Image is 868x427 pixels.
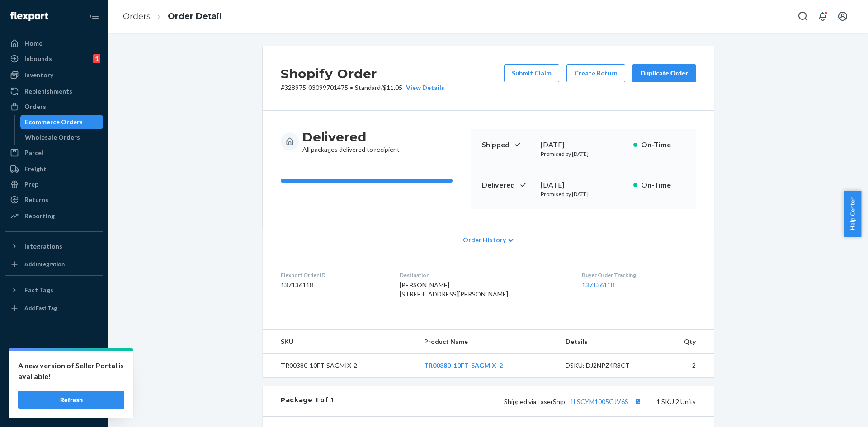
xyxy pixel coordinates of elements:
div: Inventory [24,70,53,80]
p: A new version of Seller Portal is available! [18,360,124,382]
div: [DATE] [541,180,626,190]
a: Order Detail [168,11,222,21]
a: Inventory [5,68,103,82]
div: Orders [24,102,46,111]
button: Help Center [844,191,861,237]
div: 1 [93,54,100,63]
span: • [350,84,353,91]
a: 137136118 [582,281,614,289]
a: Add Fast Tag [5,301,103,315]
div: Integrations [24,242,62,251]
button: Create Return [566,64,625,82]
div: Parcel [24,148,43,157]
div: Freight [24,164,47,174]
th: Product Name [417,330,558,354]
a: Settings [5,356,103,370]
a: Help Center [5,386,103,401]
button: View Details [402,83,444,92]
dt: Flexport Order ID [281,271,385,279]
button: Refresh [18,391,124,409]
dd: 137136118 [281,281,385,290]
span: Order History [463,235,506,244]
div: Add Integration [24,260,65,268]
a: Ecommerce Orders [20,115,104,129]
button: Submit Claim [504,64,559,82]
a: Add Integration [5,257,103,272]
a: Home [5,36,103,51]
td: 2 [658,354,714,378]
a: TR00380-10FT-SAGMIX-2 [424,361,503,369]
div: Duplicate Order [640,69,688,78]
button: Integrations [5,239,103,253]
a: 1LSCYM1005GJV6S [570,398,628,405]
div: Ecommerce Orders [25,117,83,127]
div: Package 1 of 1 [281,395,334,407]
a: Freight [5,162,103,176]
div: Add Fast Tag [24,304,57,312]
span: Standard [355,84,381,91]
img: Flexport logo [10,12,48,21]
th: Details [558,330,658,354]
p: Delivered [482,180,533,190]
dt: Buyer Order Tracking [582,271,696,279]
button: Fast Tags [5,283,103,297]
div: Wholesale Orders [25,133,80,142]
h3: Delivered [302,129,400,145]
td: TR00380-10FT-SAGMIX-2 [263,354,417,378]
a: Orders [5,99,103,114]
a: Wholesale Orders [20,130,104,145]
div: Replenishments [24,87,72,96]
a: Returns [5,192,103,207]
button: Give Feedback [5,402,103,416]
button: Open Search Box [794,7,812,25]
div: [DATE] [541,140,626,150]
button: Close Navigation [85,7,103,25]
div: Inbounds [24,54,52,63]
div: Reporting [24,211,55,221]
a: Parcel [5,145,103,160]
a: Inbounds1 [5,52,103,66]
div: DSKU: DJ2NPZ4R3CT [566,361,651,370]
button: Open account menu [834,7,852,25]
div: Home [24,39,42,48]
h2: Shopify Order [281,64,444,83]
a: Reporting [5,209,103,223]
th: Qty [658,330,714,354]
th: SKU [263,330,417,354]
span: [PERSON_NAME] [STREET_ADDRESS][PERSON_NAME] [400,281,508,298]
p: Promised by [DATE] [541,150,626,158]
button: Copy tracking number [632,395,644,407]
div: Prep [24,180,38,189]
div: Fast Tags [24,286,53,295]
p: # 328975-03099701475 / $11.05 [281,83,444,92]
div: 1 SKU 2 Units [334,395,696,407]
p: Shipped [482,140,533,150]
p: Promised by [DATE] [541,190,626,198]
button: Duplicate Order [632,64,696,82]
dt: Destination [400,271,568,279]
div: All packages delivered to recipient [302,129,400,154]
span: Shipped via LaserShip [504,398,644,405]
a: Prep [5,177,103,192]
a: Replenishments [5,84,103,99]
ol: breadcrumbs [116,3,229,30]
div: Returns [24,195,48,204]
p: On-Time [641,180,685,190]
button: Talk to Support [5,371,103,385]
iframe: Opens a widget where you can chat to one of our agents [811,400,859,422]
a: Orders [123,11,151,21]
p: On-Time [641,140,685,150]
button: Open notifications [814,7,832,25]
